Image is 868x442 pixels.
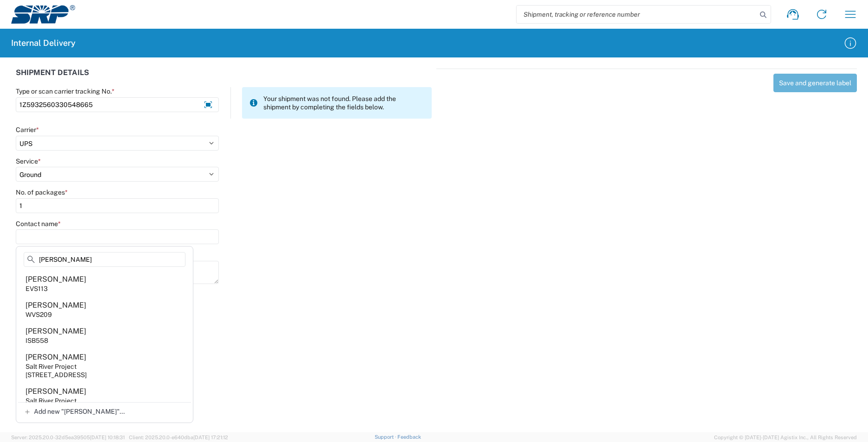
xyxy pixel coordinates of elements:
h2: Internal Delivery [11,38,76,49]
div: Salt River Project [26,362,77,371]
span: [DATE] 17:21:12 [193,435,228,440]
span: Server: 2025.20.0-32d5ea39505 [11,435,125,440]
img: srp [11,5,75,24]
div: Salt River Project [26,397,77,405]
div: [STREET_ADDRESS] [26,371,87,379]
div: WVS209 [26,310,52,319]
label: Service [16,157,41,165]
div: [PERSON_NAME] [26,300,86,310]
span: Add new "[PERSON_NAME]"... [34,407,125,416]
a: Support [375,434,398,440]
span: Copyright © [DATE]-[DATE] Agistix Inc., All Rights Reserved [714,433,857,442]
span: [DATE] 10:18:31 [90,435,125,440]
div: SHIPMENT DETAILS [16,69,432,87]
div: EVS113 [26,284,48,293]
label: Type or scan carrier tracking No. [16,87,115,95]
div: [PERSON_NAME] [26,352,86,362]
label: Contact name [16,220,61,228]
span: Client: 2025.20.0-e640dba [129,435,228,440]
div: ISB558 [26,336,48,345]
label: Carrier [16,126,39,134]
label: No. of packages [16,188,68,196]
span: Your shipment was not found. Please add the shipment by completing the fields below. [263,95,424,111]
a: Feedback [397,434,421,440]
div: [PERSON_NAME] [26,274,86,284]
div: [PERSON_NAME] [26,326,86,336]
input: Shipment, tracking or reference number [517,6,757,23]
div: [PERSON_NAME] [26,386,86,397]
